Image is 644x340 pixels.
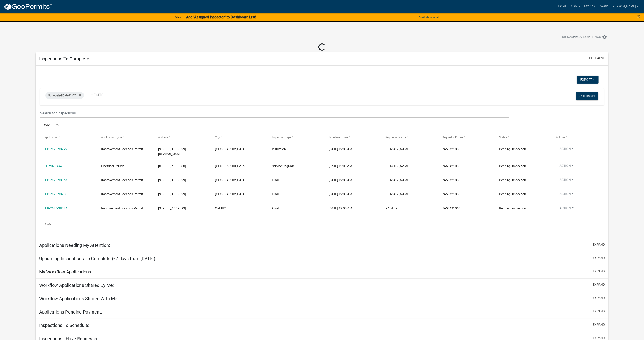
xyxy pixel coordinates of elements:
span: Improvement Location Permit [101,207,143,210]
span: My Dashboard Settings [562,34,601,40]
datatable-header-cell: Address [154,132,211,143]
span: MOORESVILLE [215,164,246,168]
a: + Filter [88,91,107,99]
span: 7653421060 [442,164,460,168]
span: 08/15/2025, 12:00 AM [329,178,352,182]
button: Action [556,147,577,153]
a: ILP-2025-38424 [44,207,67,210]
span: MOORESVILLE [215,192,246,196]
i: settings [602,34,607,40]
span: Address [158,136,168,139]
span: 08/15/2025, 12:00 AM [329,147,352,151]
span: 08/15/2025, 12:00 AM [329,192,352,196]
button: expand [593,269,605,274]
button: expand [593,282,605,287]
h5: My Workflow Applications: [39,269,92,275]
span: Pending Inspection [499,207,526,210]
span: Application [44,136,58,139]
span: CAMBY [215,207,226,210]
h5: Upcoming Inspections To Complete (<7 days from [DATE]): [39,256,156,261]
datatable-header-cell: Actions [552,132,608,143]
button: Export [577,76,599,84]
span: Requestor Phone [442,136,463,139]
button: expand [593,296,605,300]
span: Improvement Location Permit [101,147,143,151]
span: Thomas Hall [385,147,410,151]
div: 5 total [40,218,604,229]
span: RAINIER [385,207,397,210]
div: [DATE] [45,92,84,99]
a: Map [53,118,65,132]
span: Pending Inspection [499,178,526,182]
a: Admin [569,2,582,11]
span: MOORESVILLE [215,178,246,182]
a: ILP-2025-38280 [44,192,67,196]
a: Home [556,2,569,11]
span: × [638,13,641,19]
button: My Dashboard Settingssettings [558,33,611,41]
span: 08/15/2025, 12:00 AM [329,164,352,168]
h5: Applications Needing My Attention: [39,243,110,248]
datatable-header-cell: Application Type [97,132,154,143]
datatable-header-cell: Status [495,132,552,143]
a: My Dashboard [582,2,610,11]
input: Search for inspections [40,109,509,118]
button: Columns [576,92,598,100]
span: Insulation [272,147,286,151]
span: JOSHUA FINES [385,192,410,196]
button: expand [593,256,605,260]
h5: Workflow Applications Shared By Me: [39,283,114,288]
span: Pending Inspection [499,192,526,196]
span: Scheduled Time [329,136,348,139]
a: [PERSON_NAME] [610,2,640,11]
span: 08/15/2025, 12:00 AM [329,207,352,210]
span: 7333 E WISER AVE [158,207,186,210]
datatable-header-cell: Application [40,132,97,143]
span: 9946 N GASBURG RD [158,192,186,196]
div: collapse [36,66,608,239]
span: Inspection Type [272,136,291,139]
button: expand [593,322,605,327]
span: 9946 N GASBURG RD [158,164,186,168]
datatable-header-cell: Requestor Phone [438,132,495,143]
span: 7653421060 [442,147,460,151]
span: Scheduled Date [48,94,69,97]
button: collapse [589,56,605,61]
a: ILP-2025-38344 [44,178,67,182]
span: Final [272,207,279,210]
a: EP-2025-552 [44,164,63,168]
button: Don't show again [417,14,442,21]
span: Final [272,178,279,182]
a: View [173,14,183,21]
span: 7653421060 [442,192,460,196]
datatable-header-cell: City [211,132,268,143]
button: expand [593,309,605,314]
span: Actions [556,136,565,139]
span: 3970 N BRADFORD RD [158,147,186,156]
button: Action [556,164,577,170]
h5: Inspections To Complete: [39,56,90,62]
span: Status [499,136,507,139]
span: 7653421060 [442,207,460,210]
span: Service Upgrade [272,164,294,168]
button: Action [556,178,577,184]
span: Final [272,192,279,196]
datatable-header-cell: Scheduled Time [324,132,381,143]
button: Action [556,206,577,212]
strong: Add "Assigned Inspector" to Dashboard List! [186,15,256,19]
h5: Workflow Applications Shared With Me: [39,296,118,301]
span: 7653421060 [442,178,460,182]
span: Improvement Location Permit [101,192,143,196]
button: Close [638,14,641,19]
span: Pending Inspection [499,164,526,168]
datatable-header-cell: Requestor Name [381,132,438,143]
span: Electrical Permit [101,164,124,168]
span: 9946 N GASBURG RD [158,178,186,182]
button: expand [593,242,605,247]
a: ILP-2025-38292 [44,147,67,151]
span: City [215,136,220,139]
span: Improvement Location Permit [101,178,143,182]
span: Josh Fines [385,164,410,168]
h5: Applications Pending Payment: [39,309,102,315]
span: JOSHUA FINES [385,178,410,182]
